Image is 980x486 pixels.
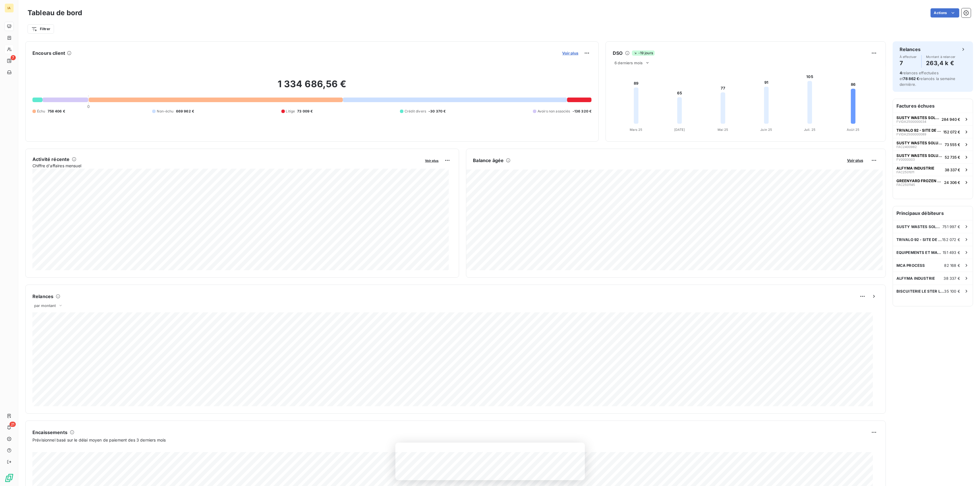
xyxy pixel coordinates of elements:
span: FAC2501145 [896,183,915,186]
button: TRIVALO 92 - SITE DE [GEOGRAPHIC_DATA]FVIDA2500000089152 072 € [893,125,973,138]
span: FVIDA2500000089 [896,133,926,136]
h6: Relances [32,293,53,300]
span: 24 306 € [944,180,960,185]
span: TRIVALO 92 - SITE DE [GEOGRAPHIC_DATA] [896,237,942,242]
span: Échu [37,109,45,114]
h6: Encaissements [32,429,67,436]
span: -136 320 € [573,109,592,114]
span: SUSTY WASTES SOLUTIONS [GEOGRAPHIC_DATA] (SWS FRANCE) [896,141,942,145]
span: À effectuer [900,55,917,59]
span: SUSTY WASTES SOLUTIONS [GEOGRAPHIC_DATA] (SWS FRANCE) [896,115,939,120]
button: Voir plus [845,158,865,163]
button: Filtrer [28,24,54,34]
h4: 263,4 k € [926,59,956,68]
button: Voir plus [424,158,440,163]
span: Voir plus [847,158,863,163]
span: Montant à relancer [926,55,956,59]
button: ALFYMA INDUSTRIEFAC250101138 337 € [893,163,973,176]
span: BISCUITERIE LE STER LE PATISSIER [896,289,944,293]
span: 4 [900,71,902,75]
span: 7 [11,55,16,60]
span: 758 406 € [48,109,65,114]
h6: DSO [613,50,623,57]
h6: Principaux débiteurs [893,206,973,220]
span: 38 337 € [945,168,960,172]
span: ALFYMA INDUSTRIE [896,276,935,281]
span: 21 [9,422,16,427]
span: FAC2501011 [896,170,914,174]
iframe: Intercom live chat [960,466,974,480]
h6: Balance âgée [473,157,504,164]
span: -30 370 € [428,109,446,114]
span: 152 072 € [942,237,960,242]
span: 151 493 € [943,250,960,255]
h6: Factures échues [893,99,973,113]
a: 7 [5,56,13,65]
span: relances effectuées et relancés la semaine dernière. [900,71,955,87]
span: FAC2400982 [896,145,917,149]
span: 52 735 € [945,155,960,160]
button: SUSTY WASTES SOLUTIONS [GEOGRAPHIC_DATA] (SWS FRANCE)FVIDA2500000034284 940 € [893,113,973,125]
iframe: Enquête de LeanPay [395,443,585,480]
button: GREENYARD FROZEN FRANCE SASFAC250114524 306 € [893,176,973,188]
button: Actions [931,8,959,18]
span: 82 168 € [944,263,960,268]
span: FVIDA2500000034 [896,120,926,123]
span: ALFYMA INDUSTRIE [896,166,934,170]
span: EQUIPEMENTS ET MACHINES DE L'OUEST [896,250,943,255]
span: -19 jours [632,50,655,56]
button: SUSTY WASTES SOLUTIONS [GEOGRAPHIC_DATA] (SWS FRANCE)FAC240098273 555 € [893,138,973,151]
span: Chiffre d'affaires mensuel [32,163,421,169]
tspan: Août 25 [847,128,860,132]
span: 152 072 € [943,130,960,134]
span: Voir plus [562,51,578,55]
h6: Relances [900,46,921,53]
span: 6 derniers mois [614,61,643,65]
tspan: Mai 25 [718,128,728,132]
span: 284 940 € [942,117,960,122]
span: Voir plus [425,159,439,163]
h2: 1 334 686,56 € [32,78,592,96]
h6: Encours client [32,50,65,57]
span: MCA PROCESS [896,263,925,268]
img: Logo LeanPay [5,473,14,483]
span: Non-échu [157,109,173,114]
span: 0 [87,104,90,109]
span: par montant [34,303,56,308]
h6: Activité récente [32,156,69,163]
span: TRIVALO 92 - SITE DE [GEOGRAPHIC_DATA] [896,128,941,133]
span: GREENYARD FROZEN FRANCE SAS [896,178,942,183]
span: SUSTY WASTES SOLUTIONS [GEOGRAPHIC_DATA] (SWS FRANCE) [896,224,943,229]
span: Prévisionnel basé sur le délai moyen de paiement des 3 derniers mois [32,437,166,443]
h3: Tableau de bord [28,8,82,18]
span: 73 009 € [297,109,313,114]
button: Voir plus [560,50,580,56]
span: 38 337 € [944,276,960,281]
tspan: Mars 25 [630,128,643,132]
h4: 7 [900,59,917,68]
tspan: Juin 25 [761,128,772,132]
span: Avoirs non associés [538,109,570,114]
tspan: [DATE] [674,128,685,132]
span: 751 997 € [943,224,960,229]
div: IA [5,3,14,13]
tspan: Juil. 25 [804,128,815,132]
span: FV0000003 [896,158,915,161]
span: 669 962 € [176,109,194,114]
span: 78 862 € [903,76,919,81]
span: 73 555 € [945,142,960,147]
span: SUSTY WASTES SOLUTIONS [GEOGRAPHIC_DATA] (SWS FRANCE) [896,153,942,158]
span: Litige [286,109,295,114]
button: SUSTY WASTES SOLUTIONS [GEOGRAPHIC_DATA] (SWS FRANCE)FV000000352 735 € [893,151,973,163]
span: Crédit divers [405,109,426,114]
span: 35 100 € [944,289,960,293]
